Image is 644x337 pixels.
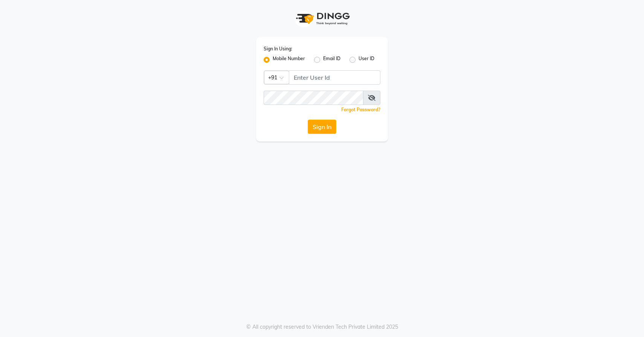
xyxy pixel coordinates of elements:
input: Username [264,91,363,105]
input: Username [289,70,380,85]
label: User ID [359,55,374,64]
label: Mobile Number [273,55,305,64]
img: logo1.svg [292,8,352,30]
label: Sign In Using: [264,46,292,52]
a: Forgot Password? [341,107,380,112]
button: Sign In [308,120,336,134]
label: Email ID [323,55,340,64]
